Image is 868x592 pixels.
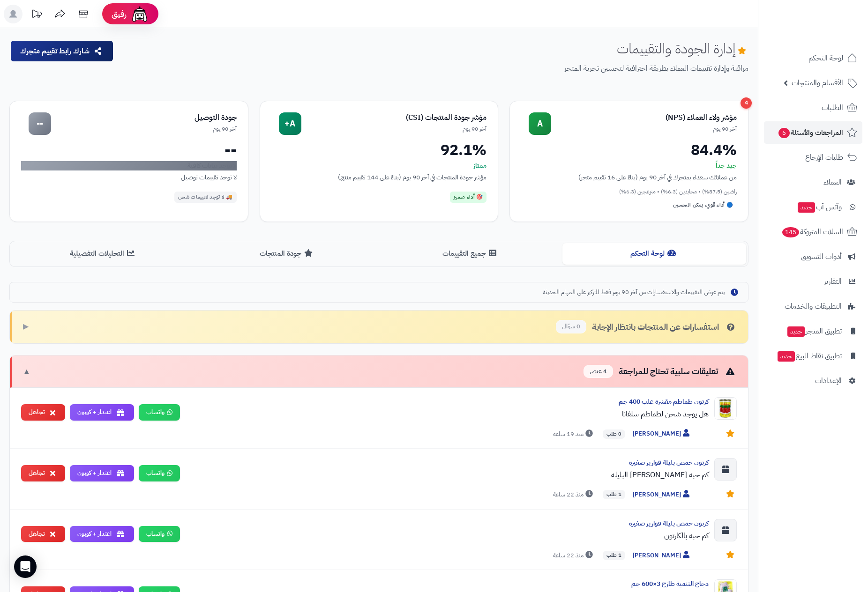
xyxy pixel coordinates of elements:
a: أدوات التسويق [764,245,862,268]
span: [PERSON_NAME] [633,490,692,500]
span: جديد [798,202,815,213]
span: [PERSON_NAME] [633,429,692,439]
button: تجاهل [21,526,65,542]
button: جودة المنتجات [195,243,379,264]
h1: إدارة الجودة والتقييمات [617,41,748,56]
div: تعليقات سلبية تحتاج للمراجعة [584,365,737,378]
div: كرتون طماطم مقشرة علب 400 جم [187,397,709,407]
span: 1 طلب [603,551,625,560]
button: تجاهل [21,465,65,481]
span: الأقسام والمنتجات [792,76,843,89]
a: طلبات الإرجاع [764,146,862,169]
span: 4 عنصر [584,365,613,378]
span: جديد [778,351,795,362]
div: Open Intercom Messenger [14,555,37,578]
span: يتم عرض التقييمات والاستفسارات من آخر 90 يوم فقط للتركيز على المهام الحديثة [543,288,725,297]
div: دجاج التنمية طازج 3×600 جم [187,579,709,589]
div: ممتاز [271,161,487,170]
a: لوحة التحكم [764,47,862,69]
button: لوحة التحكم [562,243,746,264]
a: واتساب [139,404,180,421]
div: مؤشر ولاء العملاء (NPS) [551,112,737,123]
button: التحليلات التفصيلية [12,243,195,264]
div: آخر 90 يوم [51,125,237,133]
span: ▶ [23,321,29,332]
span: المراجعات والأسئلة [778,126,843,139]
button: اعتذار + كوبون [70,465,134,481]
a: التطبيقات والخدمات [764,295,862,318]
span: الطلبات [822,101,843,114]
a: الإعدادات [764,370,862,392]
button: اعتذار + كوبون [70,526,134,542]
div: A+ [279,112,301,135]
img: ai-face.png [130,5,149,23]
a: الطلبات [764,96,862,119]
div: آخر 90 يوم [301,125,487,133]
span: 0 طلب [603,429,625,439]
button: شارك رابط تقييم متجرك [11,41,113,61]
a: العملاء [764,171,862,193]
span: وآتس آب [797,200,842,214]
span: منذ 22 ساعة [553,490,595,499]
span: [PERSON_NAME] [633,551,692,561]
span: الإعدادات [815,374,842,387]
a: المراجعات والأسئلة6 [764,121,862,144]
span: طلبات الإرجاع [805,151,843,164]
button: تجاهل [21,404,65,421]
span: رفيق [112,8,127,20]
span: التقارير [824,275,842,288]
div: -- [29,112,51,135]
div: 🔵 أداء قوي، يمكن التحسين [669,200,737,211]
div: -- [21,142,237,157]
div: جيد جداً [521,161,737,170]
span: التطبيقات والخدمات [785,300,842,313]
span: 0 سؤال [556,320,586,333]
div: A [529,112,551,135]
div: مؤشر جودة المنتجات (CSI) [301,112,487,123]
span: العملاء [823,176,842,189]
div: كم حبه بالكارتون [187,530,709,541]
div: 🎯 أداء متميز [450,192,486,203]
span: تطبيق نقاط البيع [777,349,842,363]
img: logo-2.png [804,17,859,37]
div: راضين (87.5%) • محايدين (6.3%) • منزعجين (6.3%) [521,188,737,196]
span: 145 [782,227,800,237]
a: التقارير [764,270,862,293]
a: واتساب [139,526,180,542]
div: استفسارات عن المنتجات بانتظار الإجابة [556,320,737,333]
span: 6 [778,127,790,138]
span: تطبيق المتجر [786,325,842,338]
div: 🚚 لا توجد تقييمات شحن [174,192,237,203]
button: اعتذار + كوبون [70,404,134,421]
div: مؤشر جودة المنتجات في آخر 90 يوم (بناءً على 144 تقييم منتج) [271,172,487,182]
div: لا توجد بيانات كافية [21,161,237,170]
div: هل يوجد شحن لطماطم سلفانا [187,408,709,420]
p: مراقبة وإدارة تقييمات العملاء بطريقة احترافية لتحسين تجربة المتجر [121,63,748,74]
a: تحديثات المنصة [25,5,48,26]
a: تطبيق المتجرجديد [764,320,862,342]
div: لا توجد تقييمات توصيل [21,172,237,182]
span: منذ 19 ساعة [553,429,595,439]
span: لوحة التحكم [808,52,843,65]
a: وآتس آبجديد [764,196,862,218]
a: واتساب [139,465,180,481]
div: 84.4% [521,142,737,157]
a: السلات المتروكة145 [764,221,862,243]
img: Product [714,397,737,420]
div: آخر 90 يوم [551,125,737,133]
span: السلات المتروكة [781,225,843,238]
div: كرتون حمص بليلة قوارير صغيرة [187,519,709,528]
div: 92.1% [271,142,487,157]
span: منذ 22 ساعة [553,551,595,560]
span: أدوات التسويق [801,250,842,263]
div: كرتون حمص بليلة قوارير صغيرة [187,458,709,467]
button: جميع التقييمات [379,243,563,264]
span: ▼ [23,366,30,377]
div: كم حبه [PERSON_NAME] البليله [187,469,709,481]
span: جديد [787,326,805,337]
div: 4 [741,97,752,109]
div: من عملائك سعداء بمتجرك في آخر 90 يوم (بناءً على 16 تقييم متجر) [521,172,737,182]
span: 1 طلب [603,490,625,499]
div: جودة التوصيل [51,112,237,123]
a: تطبيق نقاط البيعجديد [764,345,862,367]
